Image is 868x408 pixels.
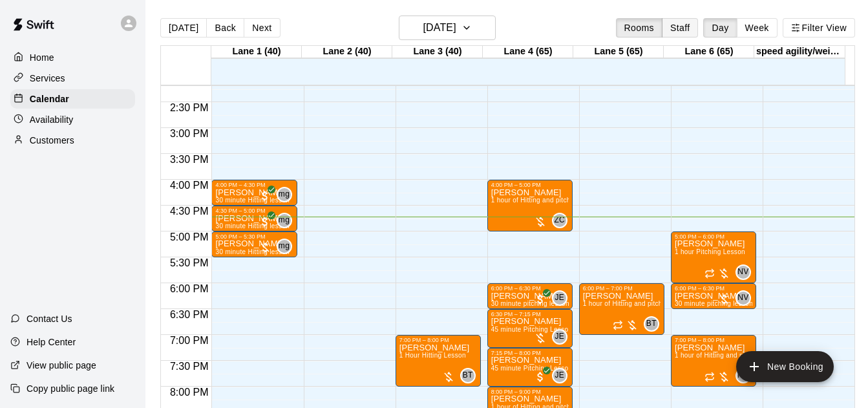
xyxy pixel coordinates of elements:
div: 4:00 PM – 5:00 PM [491,182,569,188]
span: NV [737,266,748,279]
div: 6:00 PM – 6:30 PM: Joe Chandler [671,283,756,309]
div: 6:00 PM – 7:00 PM: Mason Brown [579,283,664,335]
span: BT [463,369,473,382]
span: Recurring event [704,372,715,382]
div: 5:00 PM – 5:30 PM [215,233,293,240]
a: Services [10,69,135,88]
span: Recurring event [613,320,623,330]
span: ZC [554,214,565,227]
span: 45 minute Pitching Lesson [491,365,573,372]
span: Recurring event [704,268,715,279]
h6: [DATE] [423,19,456,37]
span: JE [555,369,564,382]
div: Nathan Volf [736,290,751,306]
span: 45 minute Pitching Lesson [491,326,573,333]
button: add [736,351,834,382]
div: 5:00 PM – 6:00 PM [675,233,752,240]
p: Availability [30,113,74,126]
div: 6:00 PM – 6:30 PM [491,285,569,292]
div: 7:00 PM – 8:00 PM [399,337,477,343]
a: Home [10,48,135,67]
span: mg [279,188,290,201]
span: 6:00 PM [167,283,212,294]
span: Justin Evans [557,368,567,383]
span: 1 hour of Hitting and pitching/fielding [583,300,696,307]
span: 1 hour of Hitting and pitching/fielding [675,352,788,359]
span: All customers have paid [534,293,547,306]
span: 30 minute Hitting lesson [215,222,290,230]
span: 1 hour Pitching Lesson [675,248,745,255]
a: Customers [10,131,135,150]
span: 3:00 PM [167,128,212,139]
span: All customers have paid [259,215,271,228]
span: 1 Hour Hitting Lesson [399,352,466,359]
p: Home [30,51,54,64]
span: Nathan Volf [741,264,751,280]
span: All customers have paid [534,370,547,383]
div: Lane 5 (65) [573,46,664,58]
span: 5:00 PM [167,231,212,242]
span: 5:30 PM [167,257,212,268]
a: Calendar [10,89,135,109]
div: speed agility/weight room [754,46,845,58]
div: 7:00 PM – 8:00 PM [675,337,752,343]
p: Copy public page link [26,382,114,395]
button: Back [206,18,244,38]
div: 6:00 PM – 6:30 PM: Sebastian Watson [487,283,573,309]
button: Week [737,18,778,38]
div: 4:00 PM – 4:30 PM [215,182,293,188]
span: 1 hour of Hitting and pitching/fielding [491,197,604,204]
span: mg [279,240,290,253]
div: Nathan Volf [736,264,751,280]
div: 5:00 PM – 6:00 PM: 1 hour Pitching Lesson [671,231,756,283]
span: Zion Clonts [557,213,567,228]
p: Contact Us [26,312,72,325]
button: Next [244,18,280,38]
span: JE [555,330,564,343]
div: Zion Clonts [552,213,567,228]
button: Day [703,18,737,38]
span: matt gonzalez [282,239,292,254]
p: View public page [26,359,96,372]
p: Help Center [26,336,76,349]
span: 4:30 PM [167,206,212,217]
div: 4:00 PM – 4:30 PM: Colton Brown [211,180,297,206]
div: 7:00 PM – 8:00 PM: 1 hour of Hitting and pitching/fielding [671,335,756,387]
div: 4:30 PM – 5:00 PM [215,208,293,214]
div: Lane 6 (65) [664,46,754,58]
div: 7:15 PM – 8:00 PM [491,350,569,356]
span: NV [737,292,748,305]
span: Brandon Taylor [465,368,476,383]
div: Brandon Taylor [460,368,476,383]
span: Justin Evans [557,329,567,345]
span: BT [646,317,657,330]
span: mg [279,214,290,227]
div: 4:00 PM – 5:00 PM: 1 hour of Hitting and pitching/fielding [487,180,573,231]
span: 8:00 PM [167,387,212,398]
span: 30 minute pitching lesson [491,300,569,307]
span: 3:30 PM [167,154,212,165]
span: Brandon Taylor [649,316,659,332]
span: Justin Evans [557,290,567,306]
span: 6:30 PM [167,309,212,320]
span: matt gonzalez [282,187,292,202]
div: 7:15 PM – 8:00 PM: Guy Martin [487,348,573,387]
div: matt gonzalez [277,213,292,228]
button: [DATE] [399,16,496,40]
div: 7:00 PM – 8:00 PM: Zach Tyson [396,335,481,387]
span: 7:30 PM [167,361,212,372]
div: Lane 3 (40) [392,46,483,58]
div: 4:30 PM – 5:00 PM: Joe Anderson [211,206,297,231]
span: 30 minute Hitting lesson [215,197,290,204]
div: 6:30 PM – 7:15 PM: Logan DeForest [487,309,573,348]
div: 6:00 PM – 6:30 PM [675,285,752,292]
button: Filter View [783,18,855,38]
div: Lane 4 (65) [483,46,573,58]
span: JE [555,292,564,305]
div: Justin Evans [552,329,567,345]
div: matt gonzalez [277,239,292,254]
a: Availability [10,110,135,129]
